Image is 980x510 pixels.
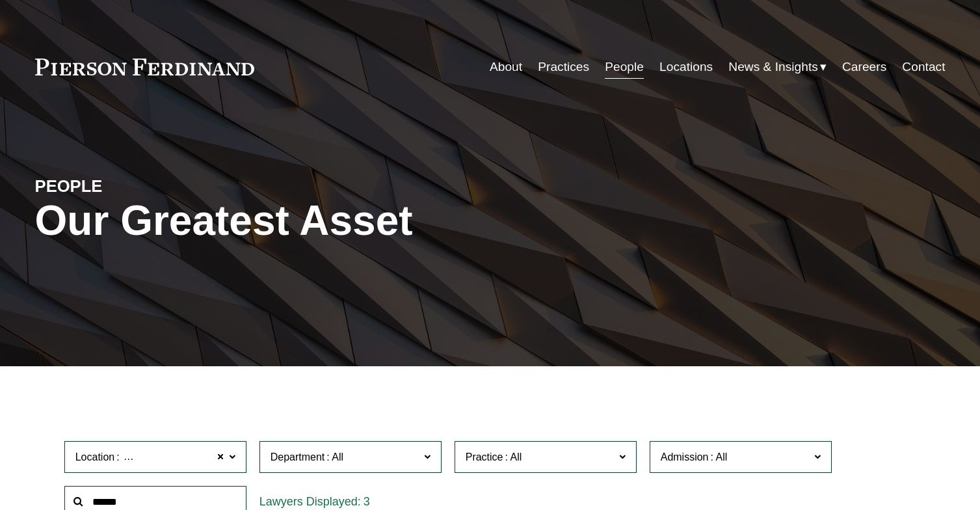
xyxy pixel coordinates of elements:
[605,55,644,79] a: People
[661,451,709,463] span: Admission
[75,451,115,463] span: Location
[35,176,263,196] h4: PEOPLE
[490,55,522,79] a: About
[659,55,713,79] a: Locations
[842,55,886,79] a: Careers
[728,55,827,79] a: folder dropdown
[35,197,642,245] h1: Our Greatest Asset
[271,451,325,463] span: Department
[364,495,370,508] span: 3
[538,55,589,79] a: Practices
[122,449,230,466] span: [GEOGRAPHIC_DATA]
[466,451,503,463] span: Practice
[728,56,818,79] span: News & Insights
[902,55,945,79] a: Contact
